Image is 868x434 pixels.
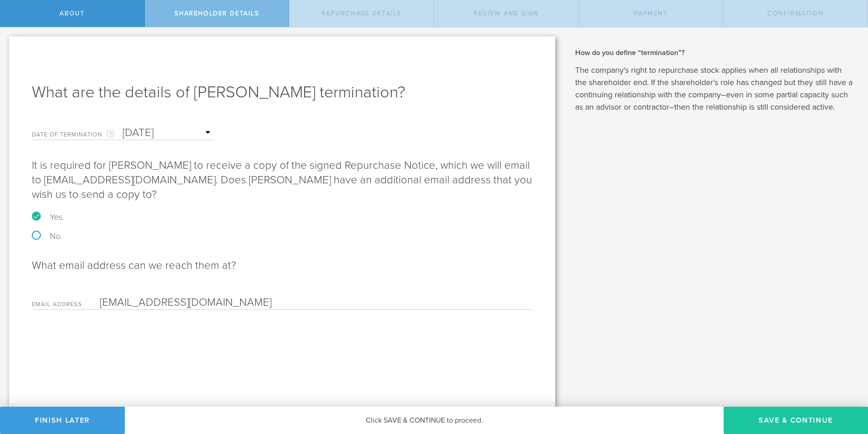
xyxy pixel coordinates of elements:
[174,10,259,17] span: Shareholder Details
[32,258,533,273] h2: What email address can we reach them at?
[32,302,100,309] label: Email Address
[32,158,533,202] p: It is required for [PERSON_NAME] to receive a copy of the signed Repurchase Notice, which we will...
[125,407,724,434] div: Click SAVE & CONTINUE to proceed.
[575,48,854,58] h2: How do you define “termination”?
[823,363,868,407] iframe: Chat Widget
[634,10,667,17] span: Payment
[724,407,868,434] button: Save & Continue
[32,213,533,221] label: Yes.
[473,10,539,17] span: Review and Sign
[32,129,123,140] label: Date of Termination
[767,10,824,17] span: Confirmation
[32,232,533,240] label: No.
[100,296,528,309] input: Required
[59,10,84,17] span: About
[321,10,401,17] span: Repurchase Details
[575,64,854,113] p: The company's right to repurchase stock applies when all relationships with the shareholder end. ...
[32,81,533,103] h1: What are the details of [PERSON_NAME] termination?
